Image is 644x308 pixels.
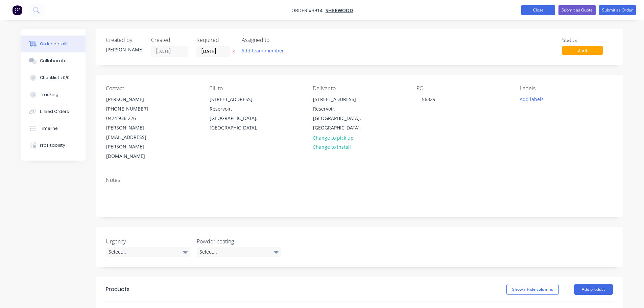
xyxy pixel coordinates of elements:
div: Timeline [40,125,58,132]
a: Sherwood [326,7,353,14]
button: Submit as Order [599,5,636,15]
button: Profitability [21,137,86,154]
div: Assigned to [242,37,309,43]
button: Add team member [238,46,287,55]
div: [PERSON_NAME][EMAIL_ADDRESS][PERSON_NAME][DOMAIN_NAME] [106,123,162,161]
div: Contact [106,85,198,92]
div: Profitability [40,142,65,148]
div: [PERSON_NAME] [106,46,143,53]
div: [PHONE_NUMBER] [106,104,162,114]
button: Add product [574,284,613,295]
label: Urgency [106,237,190,245]
div: Created by [106,37,143,43]
button: Timeline [21,120,86,137]
div: Created [151,37,188,43]
button: Linked Orders [21,103,86,120]
div: 0424 936 226 [106,114,162,123]
div: [STREET_ADDRESS]Reservoir, [GEOGRAPHIC_DATA], [GEOGRAPHIC_DATA], [307,94,375,133]
div: Linked Orders [40,109,69,115]
div: [STREET_ADDRESS]Reservoir, [GEOGRAPHIC_DATA], [GEOGRAPHIC_DATA], [204,94,271,133]
div: Checklists 0/0 [40,75,70,81]
div: Status [562,37,613,43]
div: Reservoir, [GEOGRAPHIC_DATA], [GEOGRAPHIC_DATA], [313,104,369,133]
button: Checklists 0/0 [21,69,86,86]
div: Order details [40,41,69,47]
div: PO [416,85,509,92]
div: Products [106,285,129,293]
button: Add labels [516,94,547,103]
div: Required [196,37,234,43]
div: Deliver to [313,85,405,92]
div: Bill to [209,85,302,92]
div: Labels [520,85,613,92]
div: Collaborate [40,58,67,64]
button: Close [521,5,555,15]
div: Notes [106,177,613,183]
div: Select... [106,247,190,257]
button: Change to install [309,142,354,151]
div: [STREET_ADDRESS] [313,95,369,104]
div: [STREET_ADDRESS] [210,95,266,104]
button: Submit as Quote [558,5,596,15]
span: Order #3914 - [291,7,326,14]
button: Tracking [21,86,86,103]
button: Add team member [242,46,288,55]
button: Collaborate [21,52,86,69]
button: Order details [21,35,86,52]
div: 56329 [416,94,441,104]
label: Powder coating [197,237,281,245]
div: [PERSON_NAME] [106,95,162,104]
span: Draft [562,46,603,54]
div: Reservoir, [GEOGRAPHIC_DATA], [GEOGRAPHIC_DATA], [210,104,266,133]
div: [PERSON_NAME][PHONE_NUMBER]0424 936 226[PERSON_NAME][EMAIL_ADDRESS][PERSON_NAME][DOMAIN_NAME] [100,94,168,161]
button: Change to pick up [309,133,357,142]
button: Show / Hide columns [506,284,559,295]
img: Factory [12,5,22,15]
div: Select... [197,247,281,257]
div: Tracking [40,92,58,98]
